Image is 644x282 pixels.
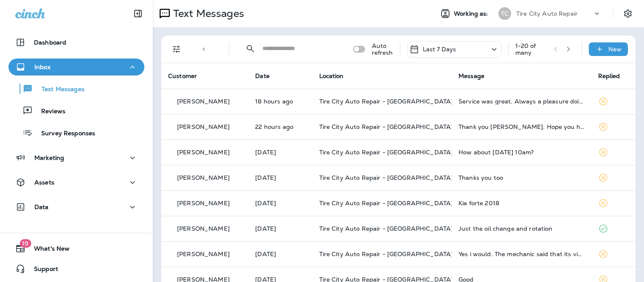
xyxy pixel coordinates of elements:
[126,5,150,22] button: Collapse Sidebar
[8,80,144,98] button: Text Messages
[319,72,344,80] span: Location
[454,10,490,17] span: Working as:
[458,251,585,257] div: Yes i would. The mechanic said that its vibrating against the gas tank.
[8,149,144,166] button: Marketing
[177,98,230,105] p: [PERSON_NAME]
[255,225,305,232] p: Aug 25, 2025 03:49 PM
[34,204,49,210] p: Data
[25,245,70,255] span: What's New
[8,59,144,75] button: Inbox
[34,179,54,186] p: Assets
[319,174,453,181] span: Tire City Auto Repair - [GEOGRAPHIC_DATA]
[177,225,230,232] p: [PERSON_NAME]
[34,154,64,161] p: Marketing
[372,42,393,56] p: Auto refresh
[8,198,144,215] button: Data
[8,260,144,277] button: Support
[458,72,484,80] span: Message
[8,174,144,191] button: Assets
[458,174,585,181] div: Thanks you too
[423,46,456,53] p: Last 7 Days
[255,98,305,105] p: Aug 26, 2025 01:06 PM
[177,149,230,156] p: [PERSON_NAME]
[8,102,144,120] button: Reviews
[177,123,230,130] p: [PERSON_NAME]
[498,7,511,20] div: TC
[319,148,453,156] span: Tire City Auto Repair - [GEOGRAPHIC_DATA]
[458,225,585,232] div: Just the oil change and rotation
[168,41,185,58] button: Filters
[177,251,230,257] p: [PERSON_NAME]
[33,86,84,94] p: Text Messages
[319,250,453,258] span: Tire City Auto Repair - [GEOGRAPHIC_DATA]
[598,72,620,80] span: Replied
[516,10,578,17] p: Tire City Auto Repair
[242,40,259,57] button: Collapse Search
[608,46,622,53] p: New
[255,72,270,80] span: Date
[319,98,453,105] span: Tire City Auto Repair - [GEOGRAPHIC_DATA]
[458,200,585,207] div: Kia forte 2018
[319,123,453,131] span: Tire City Auto Repair - [GEOGRAPHIC_DATA]
[319,199,453,207] span: Tire City Auto Repair - [GEOGRAPHIC_DATA]
[255,149,305,156] p: Aug 25, 2025 05:16 PM
[34,64,51,70] p: Inbox
[25,265,58,276] span: Support
[458,149,585,156] div: How about September 18, 10am?
[33,108,65,116] p: Reviews
[20,239,31,248] span: 19
[255,251,305,257] p: Aug 25, 2025 03:10 PM
[177,200,230,207] p: [PERSON_NAME]
[8,124,144,142] button: Survey Responses
[168,72,197,80] span: Customer
[34,39,66,46] p: Dashboard
[170,7,244,20] p: Text Messages
[319,225,453,232] span: Tire City Auto Repair - [GEOGRAPHIC_DATA]
[458,98,585,105] div: Service was great. Always a pleasure doing business with you Driving now but will write a review ...
[177,174,230,181] p: [PERSON_NAME]
[515,42,547,56] div: 1 - 20 of many
[8,240,144,257] button: 19What's New
[255,200,305,207] p: Aug 25, 2025 04:35 PM
[8,34,144,51] button: Dashboard
[458,123,585,130] div: Thank you Mike. Hope you have a great day.
[620,6,636,21] button: Settings
[255,123,305,130] p: Aug 26, 2025 09:48 AM
[33,130,95,138] p: Survey Responses
[255,174,305,181] p: Aug 25, 2025 04:37 PM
